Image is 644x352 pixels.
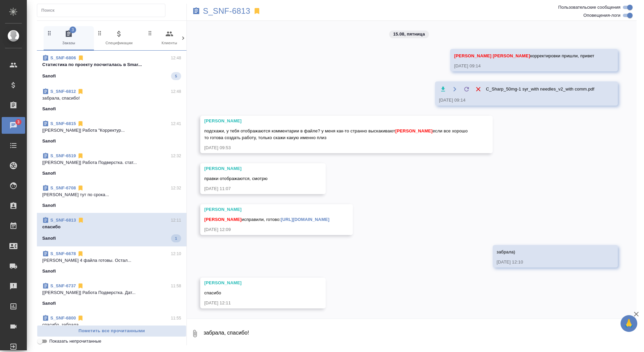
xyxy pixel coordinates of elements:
p: 11:55 [171,315,181,321]
svg: Отписаться [77,88,84,95]
p: Sanofi [42,202,56,209]
svg: Отписаться [77,55,84,61]
span: [PERSON_NAME] [493,53,530,58]
span: Спецификации [97,30,142,46]
span: спасибо [204,290,221,295]
svg: Отписаться [77,283,84,289]
p: 11:58 [171,283,181,289]
div: [PERSON_NAME] [204,118,469,124]
div: [DATE] 12:11 [204,300,302,306]
p: 12:11 [171,217,181,224]
a: S_SNF-6519 [50,153,76,158]
a: S_SNF-6708 [50,185,76,190]
span: Клиенты [147,30,192,46]
p: 12:32 [171,185,181,191]
span: 5 [171,73,181,79]
div: S_SNF-680011:55спасибо, забралаSanofi [37,311,186,343]
svg: Отписаться [77,153,84,159]
p: 12:48 [171,88,181,95]
span: 🙏 [623,316,635,331]
a: S_SNF-6678 [50,251,76,256]
span: корректировки пришли, привет [454,53,594,58]
p: Sanofi [42,106,56,112]
p: Sanofi [42,73,56,79]
button: Скачать [439,85,447,94]
button: 🙏 [621,315,637,332]
div: [DATE] 09:53 [204,144,469,151]
input: Поиск [41,6,165,15]
a: S_SNF-6813 [50,218,76,223]
span: правки отображаются, смотрю [204,176,268,181]
label: Обновить файл [463,85,471,94]
a: 3 [2,117,25,134]
span: Заказы [46,30,91,46]
span: 3 [13,119,23,125]
span: Пометить все прочитанными [41,327,183,335]
p: Sanofi [42,235,56,242]
svg: Зажми и перетащи, чтобы поменять порядок вкладок [97,30,103,36]
a: S_SNF-6812 [50,89,76,94]
p: 12:10 [171,250,181,257]
a: S_SNF-6737 [50,283,76,288]
p: [[PERSON_NAME]] Работа "Корректур... [42,127,181,134]
svg: Зажми и перетащи, чтобы поменять порядок вкладок [46,30,53,36]
p: 12:41 [171,120,181,127]
svg: Отписаться [77,250,84,257]
a: [URL][DOMAIN_NAME] [281,217,329,222]
div: [PERSON_NAME] [204,280,302,286]
p: [PERSON_NAME] тут по срока... [42,191,181,198]
span: 1 [171,235,181,242]
svg: Отписаться [77,315,84,321]
p: 12:48 [171,55,181,61]
p: [PERSON_NAME] 4 файла готовы. Остал... [42,257,181,264]
span: подскажи, у тебя отображаются комментарии в файле? у меня как-то странно выскакивают если все хор... [204,128,469,140]
span: Показать непрочитанные [49,338,101,345]
p: Sanofi [42,268,56,275]
span: C_Sharp_50mg-1 syr_with needles_v2_with comm.pdf [486,86,594,93]
div: [DATE] 12:09 [204,226,329,233]
span: забрала) [497,249,516,254]
a: S_SNF-6813 [203,8,250,14]
span: [PERSON_NAME] [454,53,491,58]
div: S_SNF-681512:41[[PERSON_NAME]] Работа "Корректур...Sanofi [37,116,186,149]
span: [PERSON_NAME] [204,217,241,222]
a: S_SNF-6815 [50,121,76,126]
p: Sanofi [42,300,56,307]
div: S_SNF-673711:58[[PERSON_NAME]] Работа Подверстка. Дат...Sanofi [37,279,186,311]
button: Пометить все прочитанными [37,325,186,337]
a: S_SNF-6806 [50,55,76,60]
p: спасибо [42,224,181,230]
span: 3 [69,26,76,33]
p: забрала, спасибо! [42,95,181,102]
p: Cтатистика по проекту посчиталась в Smar... [42,61,181,68]
span: Пользовательские сообщения [558,4,621,11]
div: [PERSON_NAME] [204,165,302,172]
div: [DATE] 09:14 [454,63,594,69]
div: [DATE] 12:10 [497,259,595,266]
span: исправили, готово: [204,217,329,222]
p: спасибо, забрала [42,321,181,328]
svg: Отписаться [77,120,84,127]
button: Открыть на драйве [451,85,459,94]
p: [[PERSON_NAME]] Работа Подверстка. Дат... [42,289,181,296]
div: S_SNF-667812:10[PERSON_NAME] 4 файла готовы. Остал...Sanofi [37,246,186,279]
div: S_SNF-681312:11спасибоSanofi1 [37,213,186,246]
svg: Отписаться [77,217,84,224]
p: Sanofi [42,170,56,177]
svg: Отписаться [77,185,84,191]
div: [PERSON_NAME] [204,206,329,213]
div: S_SNF-670812:32[PERSON_NAME] тут по срока...Sanofi [37,181,186,213]
span: Оповещения-логи [583,12,621,19]
svg: Зажми и перетащи, чтобы поменять порядок вкладок [147,30,153,36]
div: S_SNF-680612:48Cтатистика по проекту посчиталась в Smar...Sanofi5 [37,51,186,84]
div: S_SNF-651912:32[[PERSON_NAME]] Работа Подверстка. стат...Sanofi [37,149,186,181]
p: Sanofi [42,138,56,144]
p: [[PERSON_NAME]] Работа Подверстка. стат... [42,159,181,166]
button: Удалить файл [474,85,483,94]
div: S_SNF-681212:48забрала, спасибо!Sanofi [37,84,186,116]
a: S_SNF-6800 [50,315,76,320]
div: [DATE] 09:14 [439,97,594,104]
p: 12:32 [171,153,181,159]
span: [PERSON_NAME] [395,128,432,133]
